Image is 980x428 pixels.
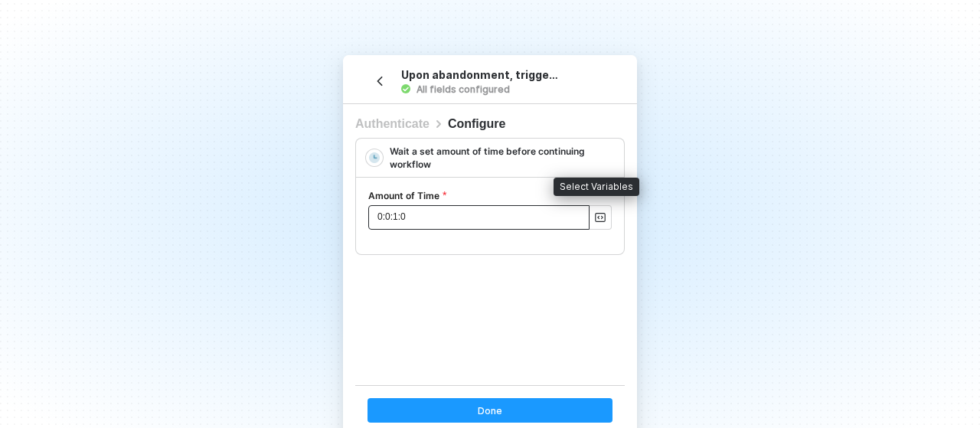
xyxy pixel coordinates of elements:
div: Wait a set amount of time before continuing workflow [390,145,615,171]
button: Done [367,398,612,423]
span: icon-arrow-right-small [433,118,445,130]
span: Amount of Time [368,189,446,202]
div: Done [478,404,502,417]
span: icon-arrow-left [374,76,385,87]
span: 0:0:1:0 [377,211,406,222]
div: Upon abandonment, trigger the abandoned cart event in Yotpo Email & SMS [401,67,561,83]
span: icon-code-editor [595,211,606,224]
img: icon [369,152,380,163]
span: All fields configured [416,83,510,95]
div: Authenticate [355,116,448,132]
div: iconWait a set amount of time before continuing workflow [355,138,625,177]
div: Configure [448,116,506,132]
div: Select Variables [554,178,639,196]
